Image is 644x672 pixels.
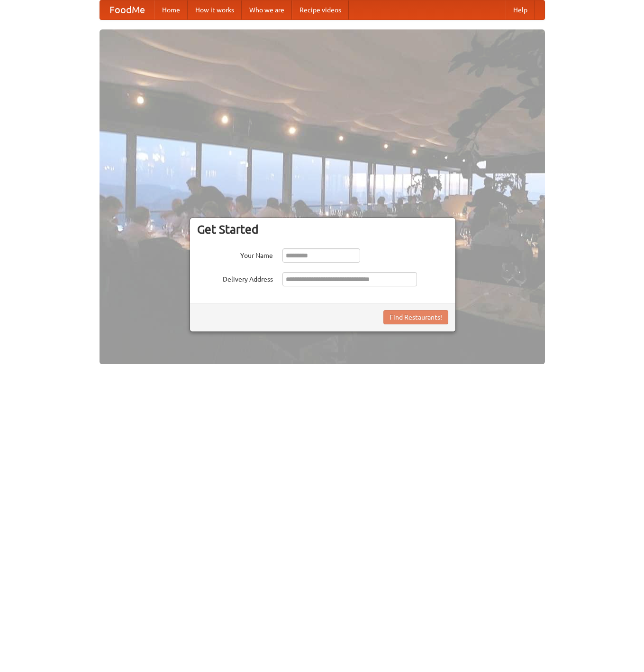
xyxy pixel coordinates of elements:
[242,0,292,19] a: Who we are
[154,0,188,19] a: Home
[188,0,242,19] a: How it works
[197,248,273,260] label: Your Name
[383,310,448,324] button: Find Restaurants!
[197,272,273,284] label: Delivery Address
[506,0,535,19] a: Help
[197,222,448,237] h3: Get Started
[292,0,349,19] a: Recipe videos
[100,0,154,19] a: FoodMe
